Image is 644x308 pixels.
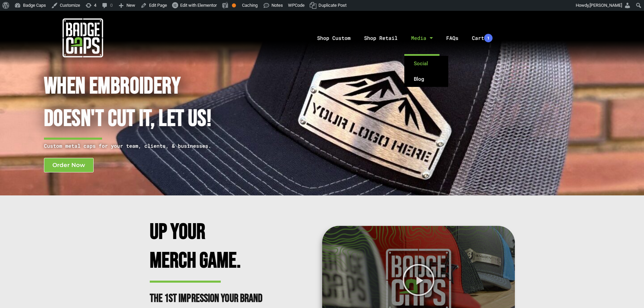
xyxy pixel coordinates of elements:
[590,3,622,8] span: [PERSON_NAME]
[44,158,94,172] a: Order Now
[357,20,404,56] a: Shop Retail
[44,142,286,150] p: Custom metal caps for your team, clients, & businesses.
[404,56,448,71] a: Social
[402,263,435,297] div: Play Video
[44,70,286,136] h1: When Embroidery Doesn't cut it, Let Us!
[465,20,499,56] a: Cart1
[150,218,268,275] h2: Up Your Merch Game.
[310,20,357,56] a: Shop Custom
[404,20,439,56] a: Media
[165,20,644,56] nav: Menu
[610,276,644,308] iframe: Chat Widget
[232,3,236,7] div: OK
[404,56,448,87] ul: Media
[439,20,465,56] a: FAQs
[180,3,217,8] span: Edit with Elementor
[404,71,448,87] a: Blog
[52,162,85,168] span: Order Now
[63,18,103,58] img: badgecaps white logo with green acccent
